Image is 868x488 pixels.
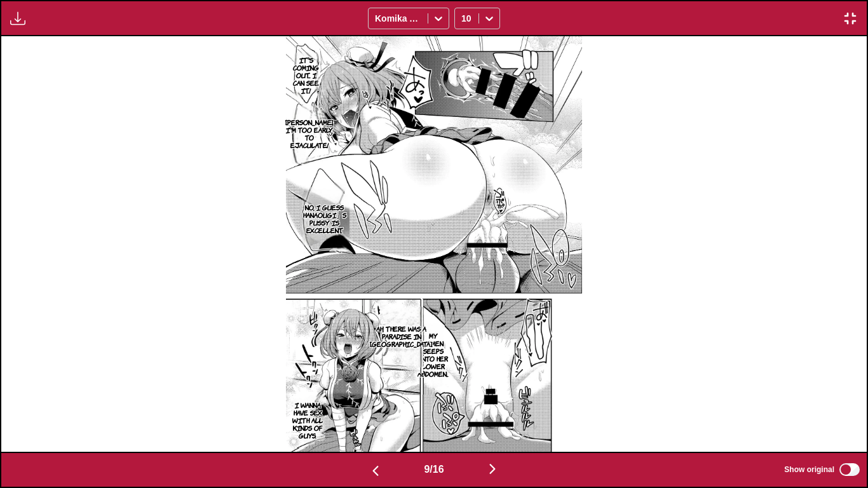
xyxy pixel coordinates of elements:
[289,398,325,442] p: I wanna have sex with all kinds of guys.
[300,201,350,236] p: No, I guess Hanaougi」s pussy is excellent.
[839,463,860,476] input: Show original
[286,36,583,451] img: Manga Panel
[290,53,322,97] p: It's coming out... I can see it.!
[368,463,383,478] img: Previous page
[367,322,435,350] p: Ah, there was a paradise in [GEOGRAPHIC_DATA].
[283,116,336,151] p: [PERSON_NAME], I'm too early to ejaculate!
[415,329,451,380] p: My semen seeps into her lower abdomen...
[424,464,444,475] span: 9 / 16
[485,461,500,477] img: Next page
[784,465,834,474] span: Show original
[10,11,25,26] img: Download translated images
